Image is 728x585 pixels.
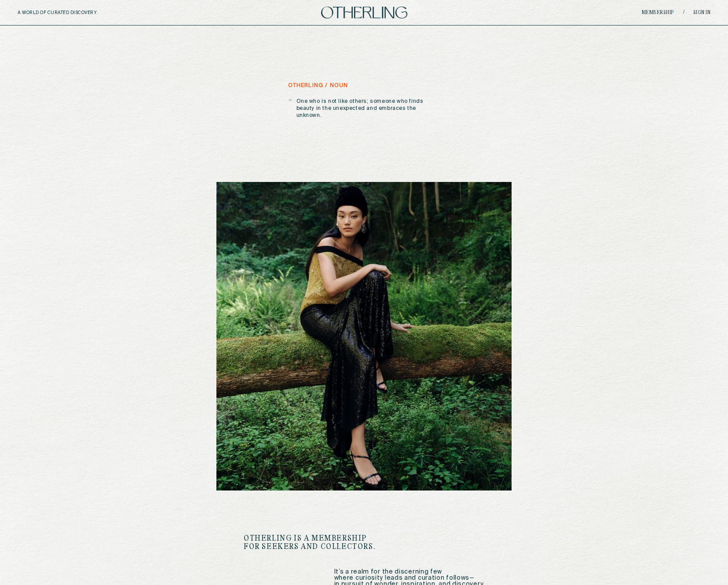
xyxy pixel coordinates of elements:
[296,98,440,119] p: One who is not like others; someone who finds beauty in the unexpected and embraces the unknown.
[18,10,136,15] h5: A WORLD OF CURATED DISCOVERY.
[244,534,384,551] h1: Otherling is a membership for seekers and collectors.
[288,83,348,89] h5: otherling / noun
[693,10,711,15] a: Sign in
[683,9,684,16] span: /
[642,10,674,15] a: Membership
[321,7,407,18] img: logo
[216,182,512,491] img: image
